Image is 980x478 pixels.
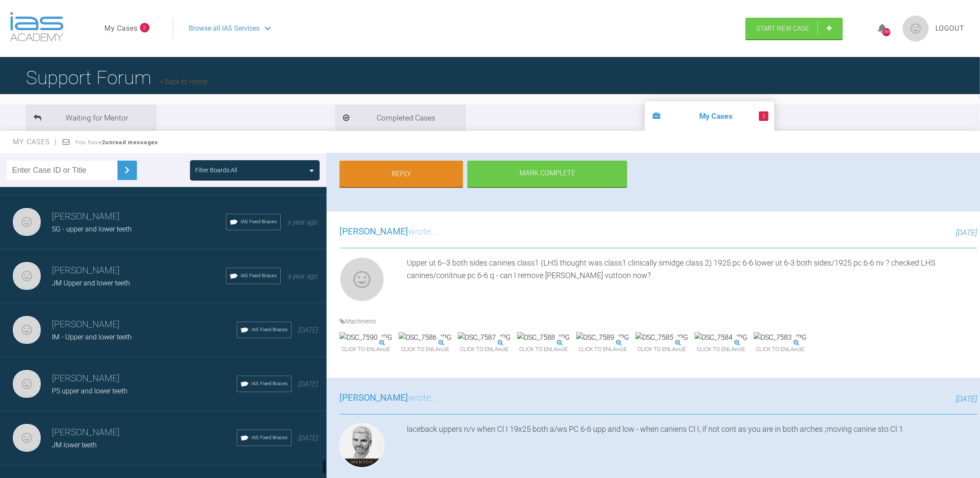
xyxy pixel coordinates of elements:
div: 1369 [882,28,891,36]
h3: [PERSON_NAME] [52,263,226,278]
img: Neil Fearns [13,262,41,290]
span: Click to enlarge [399,343,451,356]
span: [PERSON_NAME] [339,226,408,237]
div: Mark Complete [467,161,627,187]
span: a year ago [288,218,318,226]
div: Upper ut 6--3 both sides canines class1 (LHS thought was class1 clinically smidge class 2) 1925 p... [407,257,977,305]
span: Click to enlarge [458,343,511,356]
img: Neil Fearns [13,316,41,344]
img: Neil Fearns [13,370,41,398]
a: Logout [936,23,964,34]
span: Click to enlarge [754,343,806,356]
img: Neil Fearns [13,208,41,236]
span: SG - upper and lower teeth [52,225,132,233]
span: Click to enlarge [576,343,629,356]
img: DSC_7589.JPG [576,332,629,343]
h4: Attachments [339,317,977,326]
li: Completed Cases [335,104,465,131]
span: Click to enlarge [695,343,747,356]
span: [DATE] [298,434,318,442]
img: Ross Hobson [339,423,384,468]
strong: 2 unread messages [102,139,158,146]
img: DSC_7590.JPG [339,332,392,343]
span: [DATE] [298,326,318,334]
img: logo-light.3e3ef733.png [10,12,63,41]
img: DSC_7586.JPG [399,332,451,343]
li: My Cases [645,101,774,131]
span: JM lower teeth [52,441,97,449]
h3: wrote... [339,225,438,239]
span: PS upper and lower teeth [52,387,127,395]
a: My Cases [105,23,138,34]
span: JM Upper and lower teeth [52,279,130,287]
img: Neil Fearns [339,257,384,302]
img: DSC_7587.JPG [458,332,511,343]
span: Browse all IAS Services [189,23,260,34]
span: Click to enlarge [339,343,392,356]
div: Filter Boards: All [195,165,237,175]
img: DSC_7583.JPG [754,332,806,343]
span: IAS Fixed Braces [241,272,277,280]
span: IAS Fixed Braces [251,326,288,334]
img: DSC_7588.JPG [517,332,570,343]
span: 2 [759,111,768,121]
a: Back to Home [160,78,207,86]
a: Start New Case [745,18,843,39]
h3: [PERSON_NAME] [52,371,237,386]
img: profile.png [903,16,929,41]
img: chevronRight.28bd32b0.svg [120,163,134,177]
span: IAS Fixed Braces [251,434,288,442]
span: Click to enlarge [517,343,570,356]
img: Neil Fearns [13,424,41,452]
img: DSC_7585.JPG [635,332,688,343]
span: IM - Upper and lower teeth [52,333,132,341]
h3: [PERSON_NAME] [52,317,237,332]
span: [PERSON_NAME] [339,393,408,403]
img: DSC_7584.JPG [695,332,747,343]
span: [DATE] [956,228,977,237]
span: 2 [140,23,149,32]
span: [DATE] [298,380,318,388]
span: My Cases [13,138,57,146]
div: laceback uppers n/v when Cl I 19x25 both a/ws PC 6-6 upp and low - when caniens Cl I, if not cont... [407,423,977,472]
span: IAS Fixed Braces [241,218,277,226]
span: IAS Fixed Braces [251,380,288,388]
span: Start New Case [756,25,809,32]
h3: wrote... [339,391,438,405]
span: a year ago [288,272,318,280]
span: Click to enlarge [635,343,688,356]
input: Enter Case ID or Title [7,161,117,180]
span: [DATE] [956,394,977,403]
h3: [PERSON_NAME] [52,425,237,440]
a: Reply [339,161,463,187]
h1: Support Forum [26,63,207,93]
h3: [PERSON_NAME] [52,209,226,224]
li: Waiting for Mentor [26,104,155,131]
span: You have [75,139,159,146]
